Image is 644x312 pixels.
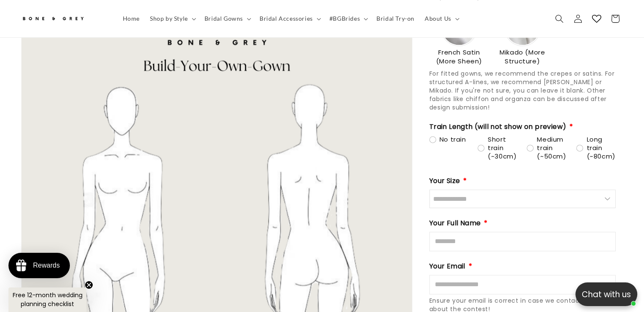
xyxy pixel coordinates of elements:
[586,135,615,161] span: Long train (~80cm)
[429,122,568,132] span: Train Length (will not show on preview)
[429,218,483,228] span: Your Full Name
[429,48,489,66] span: French Satin (More Sheen)
[150,15,188,22] span: Shop by Style
[439,135,466,144] span: No train
[550,9,569,28] summary: Search
[324,10,371,27] summary: #BGBrides
[123,15,140,22] span: Home
[425,15,451,22] span: About Us
[429,189,616,208] input: Size
[329,15,360,22] span: #BGBrides
[371,10,420,27] a: Bridal Try-on
[260,15,313,22] span: Bridal Accessories
[492,48,552,66] span: Mikado (More Structure)
[488,135,517,161] span: Short train (~30cm)
[118,10,145,27] a: Home
[199,10,254,27] summary: Bridal Gowns
[429,275,616,294] input: Email
[8,287,86,312] div: Free 12-month wedding planning checklistClose teaser
[85,281,93,289] button: Close teaser
[575,288,637,301] p: Chat with us
[429,232,616,251] input: Full Name
[575,282,637,306] button: Open chatbox
[21,12,85,26] img: Bone and Grey Bridal
[145,10,199,27] summary: Shop by Style
[254,10,324,27] summary: Bridal Accessories
[429,69,615,112] span: For fitted gowns, we recommend the crepes or satins. For structured A-lines, we recommend [PERSON...
[13,291,83,308] span: Free 12-month wedding planning checklist
[420,10,463,27] summary: About Us
[205,15,243,22] span: Bridal Gowns
[537,135,566,161] span: Medium train (~50cm)
[429,176,462,186] span: Your Size
[18,8,109,29] a: Bone and Grey Bridal
[33,262,60,269] div: Rewards
[429,261,467,271] span: Your Email
[376,15,415,22] span: Bridal Try-on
